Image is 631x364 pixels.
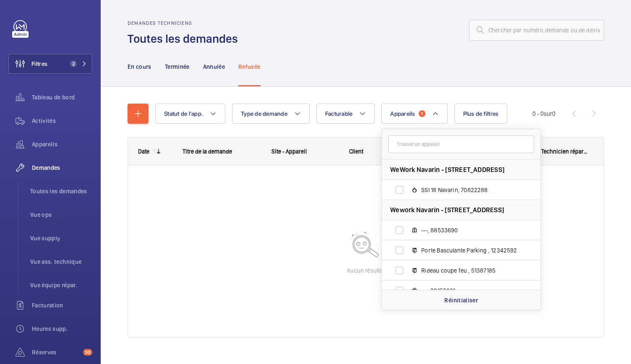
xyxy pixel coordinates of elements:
span: Réserves [32,348,80,356]
span: ---, 88533690 [421,226,519,234]
p: Terminée [165,62,190,71]
span: 0 - 0 0 [532,111,555,117]
span: Filtres [31,60,47,68]
span: Vue ass. technique [30,257,92,266]
span: Rideau coupe feu , 51387185 [421,266,519,275]
span: Titre de la demande [183,148,232,155]
button: Plus de filtres [454,104,508,124]
h1: Toutes les demandes [128,31,243,47]
span: Vue équipe répar. [30,281,92,289]
button: Type de demande [232,104,310,124]
div: Date [138,148,149,155]
button: Filtres2 [8,54,92,74]
span: Vue ops [30,211,92,219]
span: Vue supply [30,234,92,242]
button: Statut de l'app. [155,104,225,124]
span: Site - Appareil [271,148,307,155]
p: Refusée [238,62,260,71]
span: Facturable [325,110,353,117]
span: Demandes [32,164,92,172]
span: SSI 18 Navarin, 70822288 [421,186,519,194]
button: Appareils1 [381,104,447,124]
span: Appareils [32,140,92,148]
span: Type de demande [241,110,287,117]
span: 30 [83,349,92,356]
span: ---, 29159861 [421,286,519,295]
span: Heures supp. [32,325,92,333]
h2: Demandes techniciens [128,20,243,26]
span: Toutes les demandes [30,187,92,195]
span: Porte Basculante Parking , 12342592 [421,246,519,255]
p: En cours [128,62,151,71]
span: Appareils [390,110,415,117]
input: Chercher par numéro demande ou de devis [469,20,604,41]
input: Trouver un appareil [388,135,534,153]
button: Facturable [316,104,375,124]
span: 2 [70,60,77,67]
span: Technicien réparateur [541,148,587,155]
span: sur [544,110,552,117]
p: Réinitialiser [444,296,478,304]
p: Annulée [203,62,225,71]
span: Wework Navarin - [STREET_ADDRESS] [390,205,504,214]
span: WeWork Navarin - [STREET_ADDRESS] [390,165,504,174]
span: Client [349,148,363,155]
span: Facturation [32,301,92,309]
span: 1 [419,110,425,117]
span: Activités [32,117,92,125]
span: Plus de filtres [463,110,499,117]
span: Tableau de bord [32,93,92,101]
span: Statut de l'app. [164,110,203,117]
